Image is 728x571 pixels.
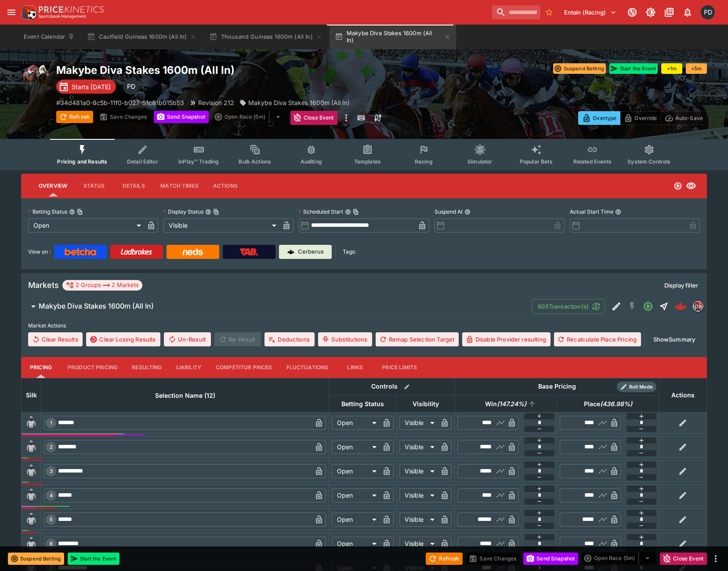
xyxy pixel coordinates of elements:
[674,182,682,190] svg: Open
[24,440,38,454] img: blank-silk.png
[332,416,380,430] div: Open
[399,416,438,430] div: Visible
[523,553,578,565] button: Send Snapshot
[163,208,203,215] p: Display Status
[609,63,658,74] button: Start the Event
[279,245,332,259] a: Cerberus
[24,464,38,478] img: blank-silk.png
[535,381,580,392] div: Base Pricing
[163,218,279,233] div: Visible
[153,175,206,196] button: Match Times
[578,111,620,125] button: Overtype
[48,420,54,426] span: 1
[497,399,526,409] em: ( 147.24 %)
[467,158,492,165] span: Simulator
[69,209,75,215] button: Betting StatusCopy To Clipboard
[332,513,380,527] div: Open
[680,4,695,20] button: Notifications
[50,139,677,170] div: Event type filters
[701,5,715,19] div: Paul Dicioccio
[298,247,324,256] p: Cerberus
[330,25,456,49] button: Makybe Diva Stakes 1600m (All In)
[332,537,380,551] div: Open
[582,552,656,564] div: split button
[28,280,59,290] h5: Markets
[661,63,682,74] button: +1m
[693,301,703,312] div: pricekinetics
[56,63,382,77] h2: Copy To Clipboard
[164,332,211,346] button: Un-Result
[532,299,605,314] button: 605Transaction(s)
[39,6,104,13] img: PriceKinetics
[554,332,641,346] button: Recalculate Place Pricing
[28,332,83,346] button: Clear Results
[114,175,153,196] button: Details
[57,158,107,165] span: Pricing and Results
[559,5,622,19] button: Select Tenant
[48,541,54,547] span: 6
[169,357,209,378] button: Liability
[600,399,632,409] em: ( 436.98 %)
[693,302,703,311] img: pricekinetics
[21,63,49,91] img: horse_racing.png
[354,158,381,165] span: Templates
[125,357,169,378] button: Resulting
[661,111,707,125] button: Auto-Save
[399,537,438,551] div: Visible
[279,357,336,378] button: Fluctuations
[290,111,337,125] button: Close Event
[627,158,670,165] span: System Controls
[574,399,642,409] span: Place(436.98%)
[178,158,219,165] span: InPlay™ Trading
[28,319,700,332] label: Market Actions
[204,25,328,49] button: Thousand Guineas 1600m (All In)
[617,382,656,392] div: Show/hide Price Roll mode configuration.
[399,440,438,454] div: Visible
[626,383,656,391] span: Roll Mode
[332,399,394,409] span: Betting Status
[82,25,202,49] button: Caulfield Guineas 1600m (All In)
[520,158,553,165] span: Popular Bets
[4,4,19,20] button: open drawer
[86,332,160,346] button: Clear Losing Results
[492,5,540,19] input: search
[48,516,54,523] span: 5
[648,332,700,346] button: ShowSummary
[39,302,154,311] h6: Makybe Diva Stakes 1600m (All In)
[399,464,438,478] div: Visible
[675,113,703,123] p: Auto-Save
[335,357,375,378] button: Links
[686,181,696,191] svg: Visible
[123,79,139,95] div: Paul Di Cioccio
[206,175,245,196] button: Actions
[318,332,372,346] button: Substitutions
[332,488,380,502] div: Open
[674,300,687,313] img: logo-cerberus--red.svg
[593,113,616,123] p: Overtype
[21,298,532,315] button: Makybe Diva Stakes 1600m (All In)
[24,488,38,502] img: blank-silk.png
[209,357,279,378] button: Competitor Prices
[710,553,721,564] button: more
[345,209,351,215] button: Scheduled StartCopy To Clipboard
[8,553,64,565] button: Suspend Betting
[240,248,258,255] img: TabNZ
[570,208,613,215] p: Actual Start Time
[18,25,80,49] button: Event Calendar
[56,111,93,123] button: Refresh
[426,553,463,565] button: Refresh
[643,301,653,312] svg: Open
[462,332,550,346] button: Disable Provider resulting
[329,378,455,395] th: Controls
[435,208,463,215] p: Suspend At
[205,209,211,215] button: Display StatusCopy To Clipboard
[624,4,640,20] button: Connected to PK
[145,390,225,401] span: Selection Name (12)
[28,208,67,215] p: Betting Status
[464,209,471,215] button: Suspend At
[659,278,703,292] button: Display filter
[661,4,677,20] button: Documentation
[353,209,359,215] button: Copy To Clipboard
[634,113,657,123] p: Override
